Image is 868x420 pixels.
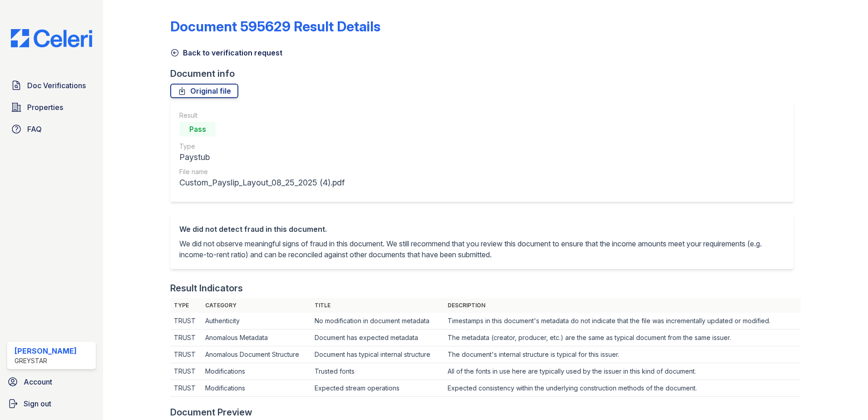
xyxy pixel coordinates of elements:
a: Doc Verifications [7,76,96,95]
td: No modification in document metadata [311,313,444,330]
img: CE_Logo_Blue-a8612792a0a2168367f1c8372b55b34899dd931a85d93a1a3d3e32e68fde9ad4.png [4,29,99,47]
td: TRUST [170,346,202,363]
a: Document 595629 Result Details [170,18,380,35]
div: Custom_Payslip_Layout_08_25_2025 (4).pdf [179,176,345,189]
td: Expected consistency within the underlying construction methods of the document. [444,380,801,397]
div: Document Preview [170,406,252,419]
td: Expected stream operations [311,380,444,397]
td: Trusted fonts [311,363,444,380]
span: FAQ [27,124,42,135]
td: The document's internal structure is typical for this issuer. [444,346,801,363]
td: Timestamps in this document's metadata do not indicate that the file was incrementally updated or... [444,313,801,330]
span: Sign out [24,398,51,409]
td: Modifications [202,363,311,380]
span: Doc Verifications [27,80,86,91]
a: Sign out [4,395,99,413]
a: Account [4,373,99,391]
div: Greystar [15,356,77,365]
td: Document has typical internal structure [311,346,444,363]
div: Type [179,142,345,151]
div: [PERSON_NAME] [15,345,77,356]
div: File name [179,167,345,176]
th: Type [170,298,202,313]
td: TRUST [170,313,202,330]
span: Properties [27,102,63,113]
div: Document info [170,67,801,80]
td: Authenticity [202,313,311,330]
p: We did not observe meaningful signs of fraud in this document. We still recommend that you review... [179,238,784,260]
span: Account [24,376,52,387]
th: Category [202,298,311,313]
div: Result [179,111,345,120]
td: TRUST [170,363,202,380]
div: Pass [179,122,216,136]
td: Anomalous Document Structure [202,346,311,363]
td: Document has expected metadata [311,330,444,346]
td: TRUST [170,380,202,397]
a: Back to verification request [170,47,282,58]
a: FAQ [7,120,96,138]
td: All of the fonts in use here are typically used by the issuer in this kind of document. [444,363,801,380]
div: Result Indicators [170,282,243,295]
div: We did not detect fraud in this document. [179,224,784,235]
a: Original file [170,84,238,98]
td: TRUST [170,330,202,346]
td: Anomalous Metadata [202,330,311,346]
td: Modifications [202,380,311,397]
th: Title [311,298,444,313]
div: Paystub [179,151,345,164]
td: The metadata (creator, producer, etc.) are the same as typical document from the same issuer. [444,330,801,346]
a: Properties [7,98,96,116]
th: Description [444,298,801,313]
